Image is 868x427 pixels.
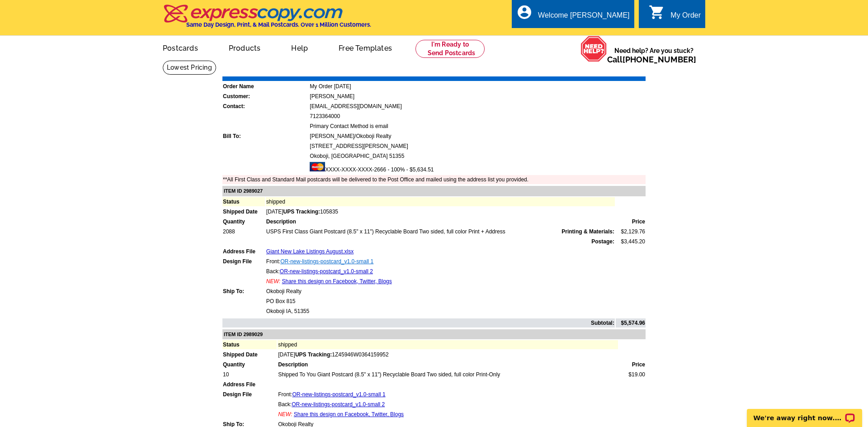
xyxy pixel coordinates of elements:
[616,318,646,327] td: $5,574.96
[148,37,212,58] a: Postcards
[282,278,392,285] a: Share this design on Facebook, Twitter, Blogs
[292,401,385,408] a: OR-new-listings-postcard_v1.0-small 2
[222,318,615,327] td: Subtotal:
[222,340,277,349] td: Status
[309,132,646,141] td: [PERSON_NAME]/Okoboji Realty
[222,390,277,399] td: Design File
[222,92,308,101] td: Customer:
[280,268,373,275] a: OR-new-listings-postcard_v1.0-small 2
[619,360,646,369] td: Price
[163,11,371,28] a: Same Day Design, Print, & Mail Postcards. Over 1 Million Customers.
[516,4,533,20] i: account_circle
[580,36,607,62] img: help
[266,307,615,316] td: Okoboji IA, 51355
[266,287,615,296] td: Okoboji Realty
[670,11,701,24] div: My Order
[222,175,646,184] td: **All First Class and Standard Mail postcards will be delivered to the Post Office and mailed usi...
[222,132,308,141] td: Bill To:
[278,360,618,369] td: Description
[222,197,265,206] td: Status
[649,10,701,21] a: shopping_cart My Order
[309,92,646,101] td: [PERSON_NAME]
[292,391,385,398] a: OR-new-listings-postcard_v1.0-small 1
[222,82,308,91] td: Order Name
[278,370,618,379] td: Shipped To You Giant Postcard (8.5" x 11") Recyclable Board Two sided, full color Print-Only
[741,399,868,427] iframe: LiveChat chat widget
[309,142,646,151] td: [STREET_ADDRESS][PERSON_NAME]
[222,247,265,256] td: Address File
[266,248,354,255] a: Giant New Lake Listings August.xlsx
[222,227,265,236] td: 2088
[222,186,646,196] td: ITEM ID 2989027
[607,55,696,64] span: Call
[278,350,618,359] td: [DATE]
[222,217,265,226] td: Quantity
[616,237,646,246] td: $3,445.20
[214,37,275,58] a: Products
[266,297,615,306] td: PO Box 815
[591,238,614,245] strong: Postage:
[309,102,646,111] td: [EMAIL_ADDRESS][DOMAIN_NAME]
[222,207,265,216] td: Shipped Date
[222,329,646,340] td: ITEM ID 2989029
[616,217,646,226] td: Price
[309,152,646,161] td: Okoboji, [GEOGRAPHIC_DATA] 51355
[324,37,406,58] a: Free Templates
[266,217,615,226] td: Description
[222,102,308,111] td: Contact:
[266,257,615,266] td: Front:
[309,161,646,174] td: XXXX-XXXX-XXXX-2666 - 100% - $5,634.51
[277,37,322,58] a: Help
[649,4,665,20] i: shopping_cart
[283,209,320,215] strong: UPS Tracking:
[278,390,618,399] td: Front:
[222,380,277,389] td: Address File
[294,411,404,418] a: Share this design on Facebook, Twitter, Blogs
[222,360,277,369] td: Quantity
[278,400,618,409] td: Back:
[309,112,646,121] td: 7123364000
[222,370,277,379] td: 10
[266,227,615,236] td: USPS First Class Giant Postcard (8.5" x 11") Recyclable Board Two sided, full color Print + Address
[310,162,325,171] img: mast.gif
[186,21,371,28] h4: Same Day Design, Print, & Mail Postcards. Over 1 Million Customers.
[623,55,696,64] a: [PHONE_NUMBER]
[295,351,332,358] strong: UPS Tracking:
[222,287,265,296] td: Ship To:
[309,122,646,131] td: Primary Contact Method is email
[278,340,618,349] td: shipped
[266,278,280,285] span: NEW:
[266,197,615,206] td: shipped
[619,370,646,379] td: $19.00
[222,350,277,359] td: Shipped Date
[616,227,646,236] td: $2,129.76
[538,11,629,24] div: Welcome [PERSON_NAME]
[280,258,373,265] a: OR-new-listings-postcard_v1.0-small 1
[266,267,615,276] td: Back:
[222,257,265,266] td: Design File
[266,207,615,216] td: [DATE]
[278,411,292,418] span: NEW:
[295,351,389,358] span: 1Z45946W0364159952
[561,228,614,236] span: Printing & Materials:
[309,82,646,91] td: My Order [DATE]
[283,209,338,215] span: 105835
[607,46,701,64] span: Need help? Are you stuck?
